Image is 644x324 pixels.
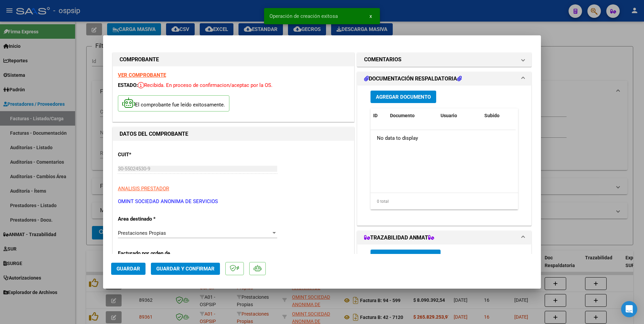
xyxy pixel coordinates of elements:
span: Operación de creación exitosa [269,13,338,20]
div: 0 total [371,193,518,210]
mat-expansion-panel-header: DOCUMENTACIÓN RESPALDATORIA [357,72,531,86]
strong: DATOS DEL COMPROBANTE [120,131,188,137]
p: Area destinado * [118,215,187,223]
button: Agregar Documento [371,91,436,103]
button: Guardar [111,263,146,275]
span: Recibida. En proceso de confirmacion/aceptac por la OS. [138,82,272,88]
datatable-header-cell: Documento [387,108,438,123]
div: No data to display [371,130,516,147]
span: Agregar Trazabilidad [376,253,435,259]
div: DOCUMENTACIÓN RESPALDATORIA [357,86,531,225]
h1: TRAZABILIDAD ANMAT [364,234,434,242]
mat-expansion-panel-header: TRAZABILIDAD ANMAT [357,231,531,245]
span: x [369,13,372,19]
button: Guardar y Confirmar [151,263,220,275]
p: CUIT [118,151,187,159]
a: VER COMPROBANTE [118,72,166,78]
strong: COMPROBANTE [120,56,159,63]
datatable-header-cell: Subido [482,108,515,123]
button: x [364,10,377,22]
p: El comprobante fue leído exitosamente. [118,95,229,112]
span: Documento [390,113,415,118]
h1: COMENTARIOS [364,56,401,64]
datatable-header-cell: ID [371,108,387,123]
span: Guardar y Confirmar [156,266,215,272]
span: ID [373,113,378,118]
span: Agregar Documento [376,94,431,100]
div: Open Intercom Messenger [621,301,637,317]
span: Subido [484,113,500,118]
span: Prestaciones Propias [118,230,166,236]
span: ESTADO: [118,82,138,88]
datatable-header-cell: Acción [515,108,549,123]
p: Facturado por orden de [118,250,187,257]
h1: DOCUMENTACIÓN RESPALDATORIA [364,75,462,83]
span: ANALISIS PRESTADOR [118,186,169,192]
p: OMINT SOCIEDAD ANONIMA DE SERVICIOS [118,198,349,205]
span: Guardar [117,266,140,272]
mat-expansion-panel-header: COMENTARIOS [357,53,531,66]
datatable-header-cell: Usuario [438,108,482,123]
button: Agregar Trazabilidad [371,250,441,262]
span: Usuario [441,113,457,118]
